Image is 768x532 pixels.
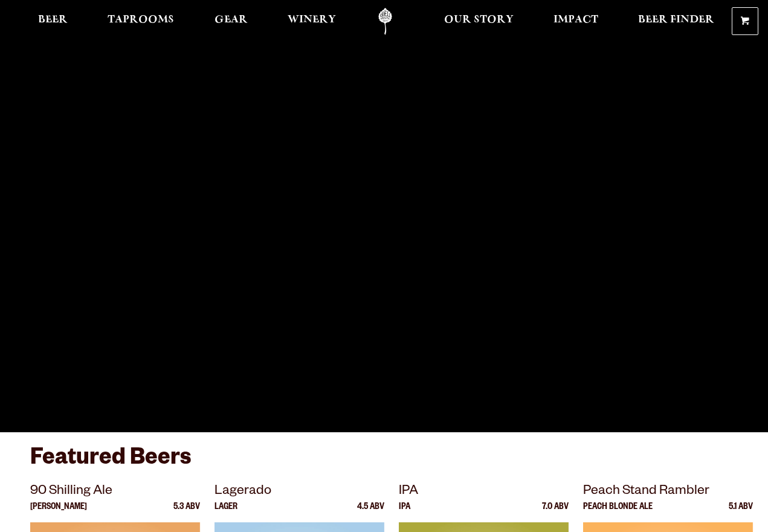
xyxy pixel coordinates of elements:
[215,503,237,522] p: Lager
[38,15,68,25] span: Beer
[546,8,606,35] a: Impact
[553,15,598,25] span: Impact
[363,8,408,35] a: Odell Home
[583,503,653,522] p: Peach Blonde Ale
[444,15,514,25] span: Our Story
[630,8,722,35] a: Beer Finder
[30,8,76,35] a: Beer
[108,15,174,25] span: Taprooms
[729,503,753,522] p: 5.1 ABV
[30,503,87,522] p: [PERSON_NAME]
[207,8,256,35] a: Gear
[215,481,384,503] p: Lagerado
[357,503,384,522] p: 4.5 ABV
[30,481,200,503] p: 90 Shilling Ale
[542,503,569,522] p: 7.0 ABV
[436,8,521,35] a: Our Story
[215,15,248,25] span: Gear
[399,481,569,503] p: IPA
[288,15,336,25] span: Winery
[583,481,753,503] p: Peach Stand Rambler
[30,444,738,481] h3: Featured Beers
[399,503,410,522] p: IPA
[280,8,344,35] a: Winery
[173,503,200,522] p: 5.3 ABV
[100,8,182,35] a: Taprooms
[638,15,714,25] span: Beer Finder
